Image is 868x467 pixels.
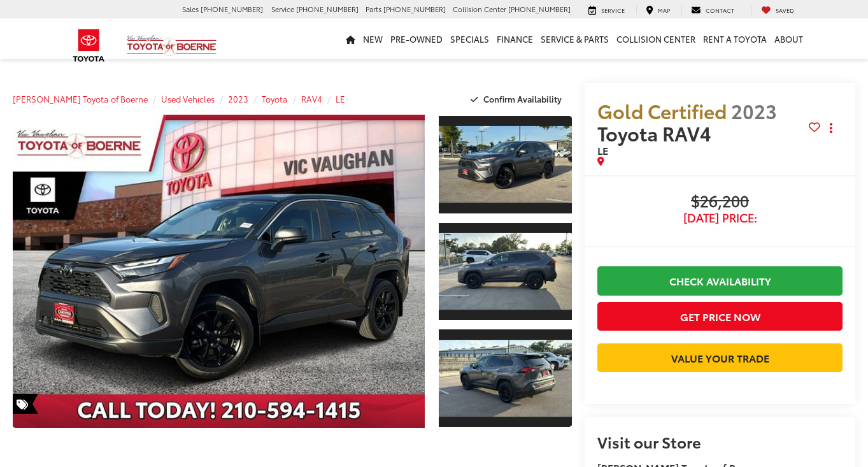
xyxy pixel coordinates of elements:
span: [PHONE_NUMBER] [508,4,571,14]
a: Value Your Trade [597,343,843,372]
img: 2023 Toyota RAV4 LE [438,233,573,310]
a: RAV4 [301,93,322,104]
a: Service & Parts: Opens in a new tab [537,18,613,59]
span: Toyota RAV4 [597,119,716,147]
span: Confirm Availability [483,93,562,104]
span: Collision Center [453,4,506,14]
span: Gold Certified [597,97,727,124]
a: [PERSON_NAME] Toyota of Boerne [13,93,148,104]
a: Map [636,5,679,15]
a: Toyota [262,93,288,104]
button: Confirm Availability [464,88,573,110]
a: Service [579,5,634,15]
a: Check Availability [597,266,843,295]
img: Vic Vaughan Toyota of Boerne [126,34,217,57]
button: Actions [820,117,843,140]
a: Home [342,18,359,59]
img: Toyota [65,25,113,66]
a: Collision Center [613,18,699,59]
span: 2023 [731,97,777,124]
span: [DATE] Price: [597,212,843,224]
span: Contact [706,6,734,14]
span: Service [601,6,625,14]
span: Map [658,6,670,14]
a: About [771,18,807,59]
a: Pre-Owned [387,18,446,59]
a: New [359,18,387,59]
h2: Visit our Store [597,433,843,450]
span: dropdown dots [830,123,832,133]
a: Expand Photo 2 [439,222,572,322]
span: [PHONE_NUMBER] [201,4,263,14]
span: Service [271,4,294,14]
span: Parts [366,4,381,14]
span: [PHONE_NUMBER] [383,4,446,14]
span: Saved [776,6,794,14]
button: Get Price Now [597,302,843,331]
a: Expand Photo 3 [439,328,572,428]
img: 2023 Toyota RAV4 LE [9,114,429,429]
span: LE [597,143,608,157]
a: LE [336,93,345,104]
a: Specials [446,18,493,59]
a: Expand Photo 1 [439,115,572,215]
img: 2023 Toyota RAV4 LE [438,340,573,417]
span: [PHONE_NUMBER] [296,4,359,14]
span: $26,200 [597,192,843,212]
a: 2023 [228,93,248,104]
a: Expand Photo 0 [13,115,425,428]
a: My Saved Vehicles [751,5,804,15]
span: Special [13,394,38,414]
a: Contact [681,5,744,15]
a: Finance [493,18,537,59]
a: Used Vehicles [161,93,215,104]
span: Sales [182,4,199,14]
a: Rent a Toyota [699,18,771,59]
img: 2023 Toyota RAV4 LE [438,126,573,203]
